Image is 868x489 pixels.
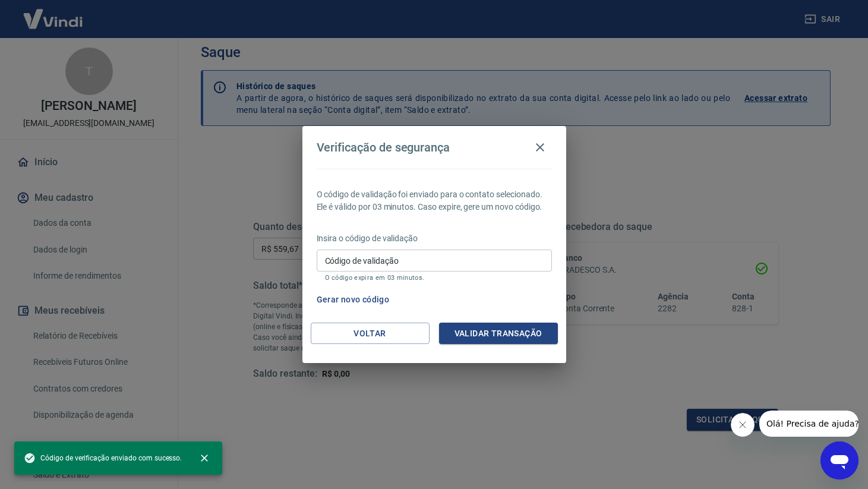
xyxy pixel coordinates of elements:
[731,413,755,437] iframe: Close message
[312,289,394,311] button: Gerar novo código
[317,232,552,245] p: Insira o código de validação
[191,445,217,471] button: close
[820,441,858,479] iframe: Button to launch messaging window
[325,274,544,282] p: O código expira em 03 minutos.
[24,452,182,464] span: Código de verificação enviado com sucesso.
[7,8,100,18] span: Olá! Precisa de ajuda?
[317,188,552,213] p: O código de validação foi enviado para o contato selecionado. Ele é válido por 03 minutos. Caso e...
[439,323,558,345] button: Validar transação
[759,411,858,437] iframe: Message from company
[311,323,430,345] button: Voltar
[317,140,450,154] h4: Verificação de segurança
